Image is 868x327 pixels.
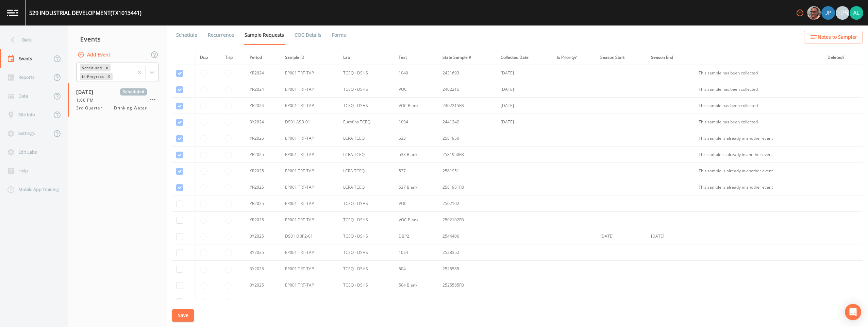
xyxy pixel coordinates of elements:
td: YR2025 [246,130,281,147]
button: Save [172,309,194,322]
td: 2581950 [438,130,497,147]
img: 30a13df2a12044f58df5f6b7fda61338 [850,6,863,20]
td: EP001 TRT-TAP [281,261,339,277]
td: EP001 TRT-TAP [281,147,339,163]
td: EP001 TRT-TAP [281,98,339,114]
button: Add Event [76,49,113,61]
th: Is Priority? [553,50,596,65]
img: 41241ef155101aa6d92a04480b0d0000 [821,6,835,20]
th: Trip [221,50,246,65]
td: TCEQ - DSHS [339,277,395,293]
td: 2431693 [438,65,497,81]
span: Notes to Sampler [818,33,857,41]
td: YR2024 [246,81,281,98]
td: 3Y2025 [246,261,281,277]
td: 2502102 [438,195,497,212]
td: 3Y2024 [246,114,281,130]
td: YR2025 [246,179,281,195]
td: 2525585FB [438,277,497,293]
div: In Progress [80,73,105,80]
th: Sample ID [281,50,339,65]
div: Remove In Progress [105,73,113,80]
td: This sample has been collected [695,65,824,81]
td: 2522831 [438,293,497,310]
td: 2528352 [438,244,497,261]
td: EP001 TRT-TAP [281,65,339,81]
th: Season Start [596,50,647,65]
span: Drinking Water [114,105,147,111]
td: YR2025 [246,195,281,212]
td: 515 [395,293,438,310]
a: [DATE]Scheduled1:00 PM3rd QuarterDrinking Water [68,83,167,117]
td: TCEQ - DSHS [339,98,395,114]
td: 2402215 [438,81,497,98]
td: 3Y2025 [246,293,281,310]
th: Season End [647,50,695,65]
div: Scheduled [80,64,103,71]
td: TCEQ - DSHS [339,212,395,228]
td: VOC [395,81,438,98]
td: [DATE] [497,65,553,81]
td: [DATE] [497,98,553,114]
a: Schedule [175,25,198,45]
td: DBP2 [395,228,438,244]
td: This sample is already in another event [695,163,824,179]
div: Open Intercom Messenger [845,304,861,320]
td: EP001 TRT-TAP [281,130,339,147]
th: Dup [196,50,221,65]
div: 529 INDUSTRIAL DEVELOPMENT (TX1013441) [29,9,141,17]
td: 2502102FB [438,212,497,228]
th: Collected Date [497,50,553,65]
td: TCEQ - DSHS [339,228,395,244]
td: EP001 TRT-TAP [281,277,339,293]
td: 537 Blank [395,179,438,195]
td: VOC Blank [395,98,438,114]
td: EP001 TRT-TAP [281,81,339,98]
td: TCEQ - DSHS [339,261,395,277]
td: 3Y2025 [246,228,281,244]
td: EP001 TRT-TAP [281,244,339,261]
td: EP001 TRT-TAP [281,293,339,310]
td: EP001 TRT-TAP [281,179,339,195]
td: Eurofins TCEQ [339,114,395,130]
th: Deleted? [823,50,863,65]
img: logo [7,10,18,16]
div: +25 [836,6,849,20]
button: Notes to Sampler [804,31,863,44]
span: 1:00 PM [76,97,98,103]
td: YR2024 [246,65,281,81]
th: Test [395,50,438,65]
td: 2581951 [438,163,497,179]
td: This sample has been collected [695,114,824,130]
td: This sample is already in another event [695,179,824,195]
td: 2441242 [438,114,497,130]
th: State Sample # [438,50,497,65]
a: COC Details [294,25,322,45]
td: LCRA TCEQ [339,163,395,179]
td: TCEQ - DSHS [339,244,395,261]
td: 533 Blank [395,147,438,163]
td: LCRA TCEQ [339,147,395,163]
th: Lab [339,50,395,65]
td: 2544406 [438,228,497,244]
td: VOC Blank [395,212,438,228]
th: Period [246,50,281,65]
td: LCRA TCEQ [339,179,395,195]
div: Remove Scheduled [103,64,111,71]
td: This sample has been collected [695,98,824,114]
td: This sample is already in another event [695,147,824,163]
td: 3Y2025 [246,244,281,261]
span: [DATE] [76,88,98,96]
td: TCEQ - DSHS [339,293,395,310]
td: [DATE] [497,81,553,98]
td: 537 [395,163,438,179]
a: Forms [331,25,347,45]
td: VOC [395,195,438,212]
td: 533 [395,130,438,147]
a: Recurrence [207,25,235,45]
div: Joshua gere Paul [821,6,835,20]
td: 1024 [395,244,438,261]
td: 3Y2025 [246,277,281,293]
td: 2402215FB [438,98,497,114]
td: DS01 ASB-01 [281,114,339,130]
